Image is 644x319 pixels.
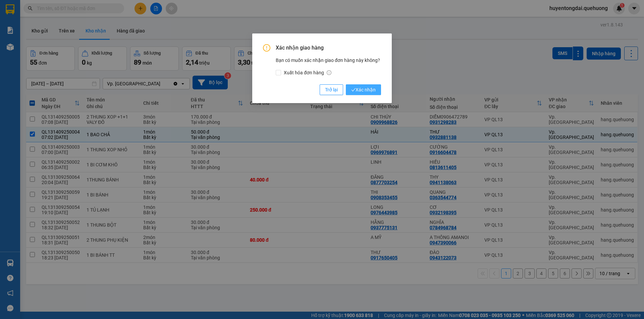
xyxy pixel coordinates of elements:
span: info-circle [327,70,331,75]
span: Trở lại [325,86,338,93]
span: check [351,88,356,92]
span: exclamation-circle [263,44,270,52]
button: Trở lại [320,84,343,95]
span: Xuất hóa đơn hàng [281,69,334,76]
span: Xác nhận [351,86,376,93]
button: checkXác nhận [346,84,381,95]
div: Bạn có muốn xác nhận giao đơn hàng này không? [276,57,381,76]
span: Xác nhận giao hàng [276,44,381,52]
